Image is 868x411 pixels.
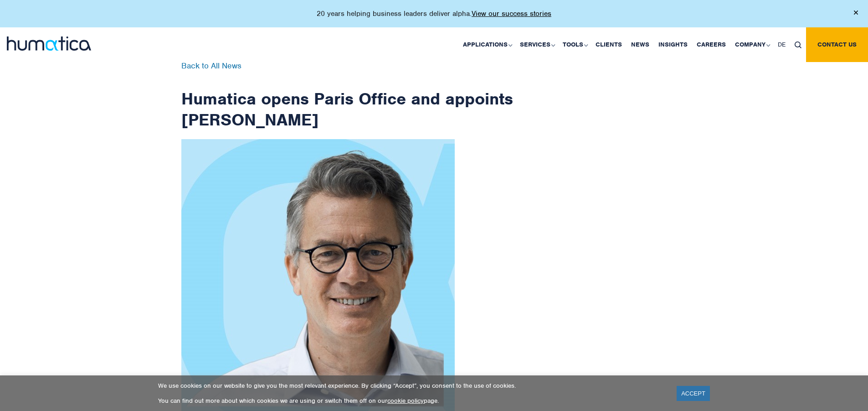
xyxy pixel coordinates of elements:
a: Back to All News [181,61,241,71]
a: Insights [654,27,692,62]
a: Applications [458,27,515,62]
img: search_icon [795,42,801,48]
a: Tools [558,27,591,62]
p: You can find out more about which cookies we are using or switch them off on our page. [158,397,665,405]
a: Services [515,27,558,62]
a: Careers [692,27,730,62]
p: 20 years helping business leaders deliver alpha. [317,9,551,18]
h1: Humatica opens Paris Office and appoints [PERSON_NAME] [181,62,514,130]
img: logo [7,36,91,51]
span: DE [778,41,786,48]
a: cookie policy [387,397,424,405]
a: Company [730,27,773,62]
a: ACCEPT [677,386,710,401]
p: We use cookies on our website to give you the most relevant experience. By clicking “Accept”, you... [158,382,665,390]
a: Contact us [806,27,868,62]
a: DE [773,27,790,62]
a: View our success stories [472,9,551,18]
a: News [627,27,654,62]
a: Clients [591,27,627,62]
